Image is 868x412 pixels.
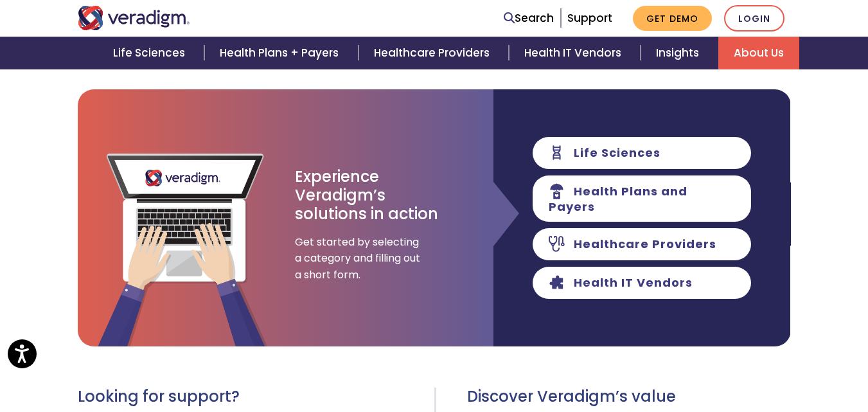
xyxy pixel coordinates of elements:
a: Health IT Vendors [509,37,641,69]
a: About Us [718,37,799,69]
a: Health Plans + Payers [204,37,358,69]
a: Login [724,5,784,31]
h3: Experience Veradigm’s solutions in action [295,168,439,223]
a: Healthcare Providers [359,37,509,69]
h3: Looking for support? [78,388,425,406]
a: Support [567,10,612,26]
a: Life Sciences [98,37,204,69]
span: Get started by selecting a category and filling out a short form. [295,234,423,283]
a: Get Demo [633,6,712,31]
h3: Discover Veradigm’s value [467,388,791,406]
a: Insights [641,37,718,69]
img: Veradigm logo [78,6,190,30]
a: Search [504,10,554,27]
